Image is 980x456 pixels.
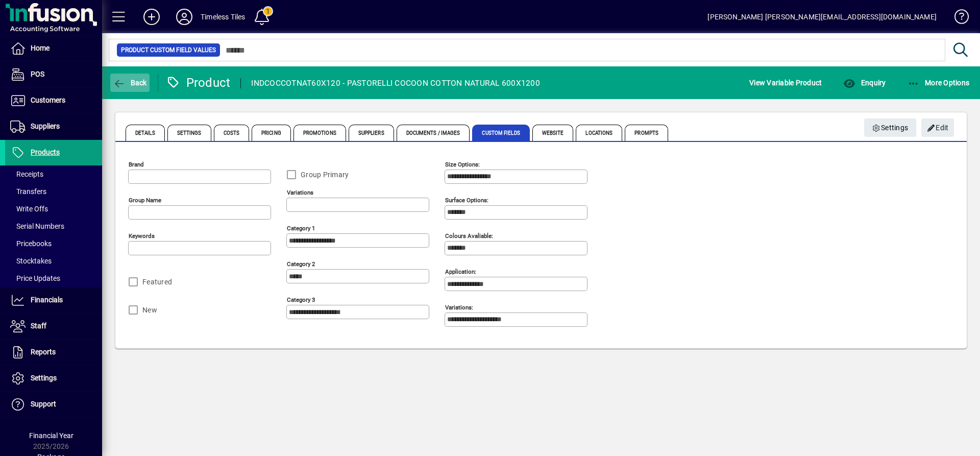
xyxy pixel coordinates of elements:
[5,183,102,200] a: Transfers
[532,125,574,141] span: Website
[5,218,102,235] a: Serial Numbers
[5,340,102,365] a: Reports
[908,79,970,87] span: More Options
[947,2,967,35] a: Knowledge Base
[129,161,144,168] mat-label: Brand
[921,118,954,137] button: Edit
[445,161,480,168] mat-label: Size Options:
[10,257,52,265] span: Stocktakes
[126,125,165,141] span: Details
[445,232,493,239] mat-label: Colours Avaliable:
[10,205,48,213] span: Write Offs
[472,125,529,141] span: Custom Fields
[445,197,488,204] mat-label: Surface Options:
[31,400,56,408] span: Support
[5,114,102,139] a: Suppliers
[5,287,102,313] a: Financials
[31,96,65,104] span: Customers
[10,222,64,230] span: Serial Numbers
[31,122,60,130] span: Suppliers
[397,125,470,141] span: Documents / Images
[31,148,60,156] span: Products
[251,75,540,91] div: INDCOCCOTNAT60X120 - PASTORELLI COCOON COTTON NATURAL 600X1200
[5,392,102,417] a: Support
[129,232,155,239] mat-label: Keywords
[5,314,102,339] a: Staff
[349,125,394,141] span: Suppliers
[5,366,102,391] a: Settings
[167,125,211,141] span: Settings
[287,225,315,232] mat-label: Category 1
[129,197,161,204] mat-label: Group Name
[843,79,886,87] span: Enquiry
[707,9,937,25] div: [PERSON_NAME] [PERSON_NAME][EMAIL_ADDRESS][DOMAIN_NAME]
[5,235,102,252] a: Pricebooks
[287,260,315,268] mat-label: Category 2
[31,348,56,356] span: Reports
[445,304,473,311] mat-label: Variations:
[113,79,147,87] span: Back
[31,322,46,330] span: Staff
[747,74,824,92] button: View Variable Product
[905,74,972,92] button: More Options
[576,125,622,141] span: Locations
[10,274,60,282] span: Price Updates
[135,8,168,26] button: Add
[31,296,63,304] span: Financials
[287,189,313,196] mat-label: Variations
[927,119,949,136] span: Edit
[31,44,50,52] span: Home
[29,431,73,440] span: Financial Year
[31,70,44,78] span: POS
[31,374,57,382] span: Settings
[445,268,476,275] mat-label: Application:
[102,74,158,92] app-page-header-button: Back
[121,45,216,55] span: Product Custom Field Values
[5,62,102,87] a: POS
[214,125,250,141] span: Costs
[5,165,102,183] a: Receipts
[5,270,102,287] a: Price Updates
[287,296,315,303] mat-label: Category 3
[749,75,822,91] span: View Variable Product
[168,8,201,26] button: Profile
[5,252,102,270] a: Stocktakes
[5,200,102,218] a: Write Offs
[252,125,291,141] span: Pricing
[625,125,668,141] span: Prompts
[201,9,245,25] div: Timeless Tiles
[5,36,102,61] a: Home
[166,75,231,91] div: Product
[10,170,43,178] span: Receipts
[872,119,909,136] span: Settings
[110,74,150,92] button: Back
[10,239,52,248] span: Pricebooks
[293,125,346,141] span: Promotions
[10,187,46,196] span: Transfers
[5,88,102,113] a: Customers
[841,74,888,92] button: Enquiry
[864,118,917,137] button: Settings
